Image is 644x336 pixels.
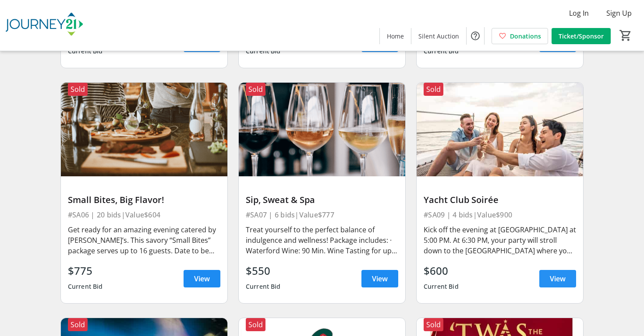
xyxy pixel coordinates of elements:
[361,270,398,287] a: View
[599,6,639,20] button: Sign Up
[68,209,220,221] div: #SA06 | 20 bids | Value $604
[606,8,632,18] span: Sign Up
[61,83,227,176] img: Small Bites, Big Flavor!
[562,6,596,20] button: Log In
[424,224,576,256] div: Kick off the evening at [GEOGRAPHIC_DATA] at 5:00 PM. At 6:30 PM, your party will stroll down to ...
[68,279,103,294] div: Current Bid
[194,273,210,284] span: View
[184,270,220,287] a: View
[559,31,604,41] span: Ticket/Sponsor
[424,195,576,205] div: Yacht Club Soirée
[510,31,541,41] span: Donations
[246,195,398,205] div: Sip, Sweat & Spa
[68,318,88,331] div: Sold
[418,31,459,41] span: Silent Auction
[618,28,633,43] button: Cart
[417,83,583,176] img: Yacht Club Soirée
[246,83,265,96] div: Sold
[239,83,405,176] img: Sip, Sweat & Spa
[539,270,576,287] a: View
[68,263,103,279] div: $775
[68,195,220,205] div: Small Bites, Big Flavor!
[569,8,589,18] span: Log In
[467,27,484,45] button: Help
[424,279,459,294] div: Current Bid
[246,318,265,331] div: Sold
[372,273,388,284] span: View
[424,318,443,331] div: Sold
[411,28,466,44] a: Silent Auction
[387,31,404,41] span: Home
[5,3,83,47] img: Journey21's Logo
[424,83,443,96] div: Sold
[492,28,548,44] a: Donations
[246,279,281,294] div: Current Bid
[380,28,411,44] a: Home
[424,209,576,221] div: #SA09 | 4 bids | Value $900
[424,263,459,279] div: $600
[68,83,88,96] div: Sold
[552,28,611,44] a: Ticket/Sponsor
[246,224,398,256] div: Treat yourself to the perfect balance of indulgence and wellness! Package includes: · Waterford W...
[550,273,566,284] span: View
[539,35,576,52] a: View
[246,263,281,279] div: $550
[246,209,398,221] div: #SA07 | 6 bids | Value $777
[184,35,220,52] a: View
[361,35,398,52] a: View
[68,224,220,256] div: Get ready for an amazing evening catered by [PERSON_NAME]’s. This savory “Small Bites” package se...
